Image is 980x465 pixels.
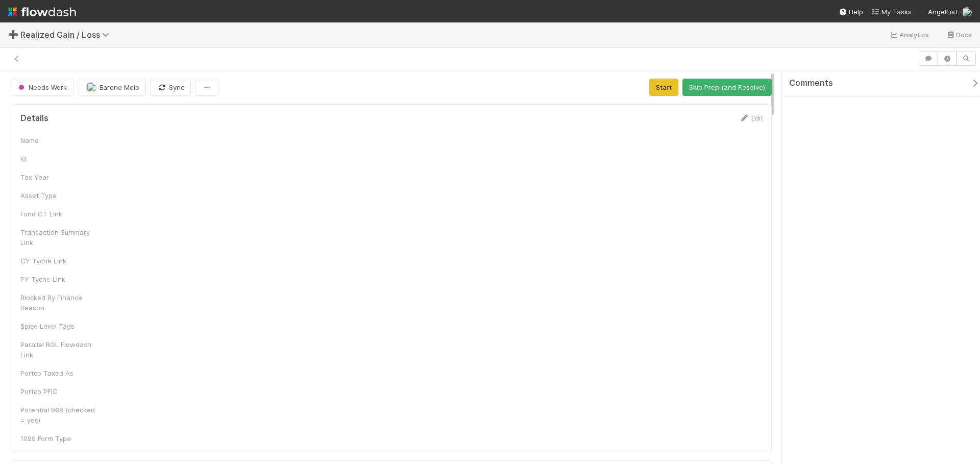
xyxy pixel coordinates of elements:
[20,274,97,284] div: PY Tyche Link
[150,79,191,96] button: Sync
[20,190,97,201] div: Asset Type
[20,172,97,182] div: Tax Year
[20,368,97,378] div: Portco Taxed As
[928,8,958,16] span: AngelList
[20,256,97,266] div: CY Tyche Link
[20,30,114,40] span: Realized Gain / Loss
[20,386,97,397] div: Portco PFIC
[100,83,139,91] span: Earene Melo
[889,29,929,41] a: Analytics
[789,78,833,88] span: Comments
[20,292,97,313] div: Blocked By Finance Reason
[20,154,97,164] div: Id
[649,79,678,96] button: Start
[20,209,97,219] div: Fund CT Link
[946,29,972,41] a: Docs
[962,7,972,17] img: avatar_bc42736a-3f00-4d10-a11d-d22e63cdc729.png
[871,7,912,17] a: My Tasks
[8,30,18,39] span: ➕
[20,321,97,331] div: Spice Level Tags
[20,113,48,124] h5: Details
[8,3,76,20] img: logo-inverted-e16ddd16eac7371096b0.svg
[20,433,97,444] div: 1099 Form Type
[871,8,912,16] span: My Tasks
[78,79,146,96] button: Earene Melo
[20,339,97,360] div: Parallel RGL Flowdash Link
[20,135,97,145] div: Name
[839,7,863,17] div: Help
[20,227,97,248] div: Transaction Summary Link
[86,82,96,92] img: avatar_bc42736a-3f00-4d10-a11d-d22e63cdc729.png
[20,405,97,425] div: Potential 988 (checked = yes)
[682,79,772,96] button: Skip Prep (and Resolve)
[739,114,763,122] a: Edit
